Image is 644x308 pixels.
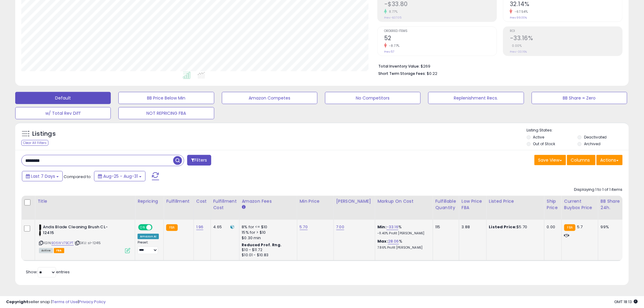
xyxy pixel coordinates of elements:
[187,155,211,166] button: Filters
[51,240,74,246] a: B06WV7BCPT
[378,238,388,244] b: Max:
[15,92,111,104] button: Default
[387,9,398,14] small: 8.77%
[15,107,111,119] button: w/ Total Rev Diff
[388,238,399,244] a: 28.06
[378,64,420,69] b: Total Inventory Value:
[567,155,596,165] button: Columns
[527,128,629,133] p: Listing States:
[387,224,398,230] a: -33.16
[336,224,345,230] a: 7.00
[139,225,146,230] span: ON
[196,224,204,230] a: 1.96
[378,198,430,205] div: Markup on Cost
[614,299,638,305] span: 2025-09-8 18:13 GMT
[39,224,130,253] div: ASIN:
[242,224,292,230] div: 8% for <= $10
[532,92,627,104] button: BB Share = Zero
[489,224,517,230] b: Listed Price:
[37,198,132,205] div: Title
[336,198,373,205] div: [PERSON_NAME]
[510,16,527,19] small: Prev: 99.00%
[378,224,387,230] b: Min:
[510,1,622,9] h2: 32.14%
[384,16,401,19] small: Prev: -$37.05
[534,155,566,165] button: Save View
[584,135,607,140] label: Deactivated
[547,198,559,211] div: Ship Price
[32,130,56,138] h5: Listings
[166,198,191,205] div: Fulfillment
[43,224,117,237] b: Andis Blade Cleaning Brush CL-12415
[384,35,497,43] h2: 52
[222,92,317,104] button: Amazon Competes
[242,205,246,210] small: Amazon Fees.
[384,1,497,9] h2: -$33.80
[574,187,623,193] div: Displaying 1 to 1 of 1 items
[64,174,92,180] span: Compared to:
[387,44,400,48] small: -8.77%
[196,198,208,205] div: Cost
[21,140,48,146] div: Clear All Filters
[300,198,331,205] div: Min Price
[428,92,524,104] button: Replenishment Recs.
[513,9,528,14] small: -67.54%
[138,240,159,254] div: Preset:
[462,224,482,230] div: 3.88
[213,198,237,211] div: Fulfillment Cost
[242,253,292,258] div: $10.01 - $10.83
[52,299,78,305] a: Terms of Use
[300,224,308,230] a: 5.70
[103,173,138,179] span: Aug-25 - Aug-31
[436,198,457,211] div: Fulfillable Quantity
[510,35,622,43] h2: -33.16%
[601,224,621,230] div: 99%
[597,155,623,165] button: Actions
[436,224,454,230] div: 115
[577,224,583,230] span: 5.7
[489,224,540,230] div: $5.70
[242,198,295,205] div: Amazon Fees
[571,157,590,163] span: Columns
[378,239,428,250] div: %
[242,242,282,247] b: Reduced Prof. Rng.
[533,141,555,146] label: Out of Stock
[31,173,55,179] span: Last 7 Days
[213,224,235,230] div: 4.65
[75,240,101,245] span: | SKU: sl-12415
[6,299,106,305] div: seller snap | |
[378,246,428,250] p: 7.86% Profit [PERSON_NAME]
[242,235,292,241] div: $0.30 min
[378,62,618,69] li: $269
[510,44,522,48] small: 0.00%
[138,234,159,239] div: Amazon AI
[54,248,64,253] span: FBA
[384,30,497,33] span: Ordered Items
[325,92,421,104] button: No Competitors
[242,247,292,253] div: $10 - $11.72
[375,196,433,220] th: The percentage added to the cost of goods (COGS) that forms the calculator for Min & Max prices.
[462,198,484,211] div: Low Price FBA
[601,198,623,211] div: BB Share 24h.
[564,198,596,211] div: Current Buybox Price
[118,92,214,104] button: BB Price Below Min
[138,198,161,205] div: Repricing
[533,135,544,140] label: Active
[22,171,63,181] button: Last 7 Days
[242,230,292,235] div: 15% for > $10
[547,224,557,230] div: 0.00
[79,299,106,305] a: Privacy Policy
[584,141,600,146] label: Archived
[510,30,622,33] span: ROI
[152,225,161,230] span: OFF
[378,224,428,236] div: %
[94,171,145,181] button: Aug-25 - Aug-31
[564,224,576,231] small: FBA
[378,231,428,236] p: -11.40% Profit [PERSON_NAME]
[166,224,177,231] small: FBA
[6,299,28,305] strong: Copyright
[384,50,394,54] small: Prev: 57
[489,198,542,205] div: Listed Price
[39,248,53,253] span: All listings currently available for purchase on Amazon
[26,269,70,275] span: Show: entries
